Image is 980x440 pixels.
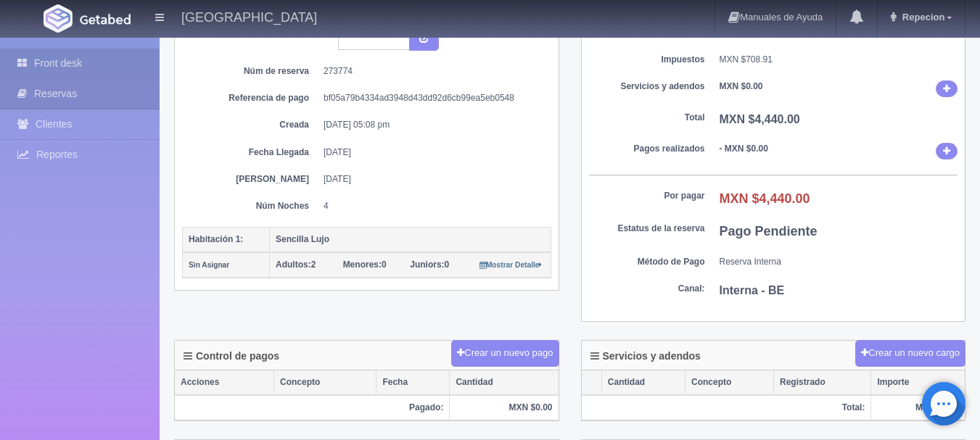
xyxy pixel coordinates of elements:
h4: Servicios y adendos [590,351,701,362]
dd: MXN $708.91 [720,54,958,66]
a: Mostrar Detalle [479,260,543,270]
img: Getabed [44,4,73,33]
th: Registrado [774,370,871,395]
dt: Referencia de pago [193,92,309,104]
dd: [DATE] 05:08 pm [324,119,540,131]
strong: Adultos: [276,260,311,270]
th: Cantidad [450,370,559,395]
small: Sin Asignar [189,261,229,269]
b: Pago Pendiente [720,224,818,238]
dt: Creada [193,119,309,131]
dt: [PERSON_NAME] [193,173,309,186]
span: 0 [410,260,449,270]
th: Total: [582,395,871,420]
button: Crear un nuevo cargo [855,340,965,367]
b: Interna - BE [720,284,785,296]
strong: Juniors: [410,260,444,270]
b: MXN $0.00 [720,81,763,91]
th: Fecha [376,370,450,395]
dd: 273774 [324,65,540,78]
b: Habitación 1: [189,234,243,244]
dt: Por pagar [589,190,705,202]
th: Pagado: [175,395,450,420]
dd: bf05a79b4334ad3948d43dd92d6cb99ea5eb0548 [324,92,540,104]
th: Concepto [685,370,774,395]
dt: Método de Pago [589,256,705,268]
dt: Pagos realizados [589,143,705,155]
h4: Control de pagos [184,351,279,362]
dd: Reserva Interna [720,256,958,268]
button: Crear un nuevo pago [451,340,559,367]
dt: Total [589,112,705,124]
dt: Canal: [589,283,705,295]
th: Concepto [274,370,376,395]
b: MXN $4,440.00 [720,113,800,125]
dt: Servicios y adendos [589,80,705,93]
dd: [DATE] [324,146,540,159]
h4: [GEOGRAPHIC_DATA] [181,7,317,25]
dt: Estatus de la reserva [589,223,705,235]
th: MXN $0.00 [450,395,559,420]
th: Sencilla Lujo [270,227,551,252]
small: Mostrar Detalle [479,261,543,269]
th: Cantidad [601,370,685,395]
dt: Núm Noches [193,200,309,212]
span: Repecion [899,12,945,22]
dt: Fecha Llegada [193,146,309,159]
th: Importe [871,370,965,395]
dt: Impuestos [589,54,705,66]
span: 2 [276,260,316,270]
strong: Menores: [343,260,382,270]
dd: 4 [324,200,540,212]
img: Getabed [80,14,131,25]
th: Acciones [175,370,274,395]
th: MXN $0.00 [871,395,965,420]
dt: Núm de reserva [193,65,309,78]
b: - MXN $0.00 [720,144,768,154]
span: 0 [343,260,387,270]
b: MXN $4,440.00 [720,191,810,206]
dd: [DATE] [324,173,540,186]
